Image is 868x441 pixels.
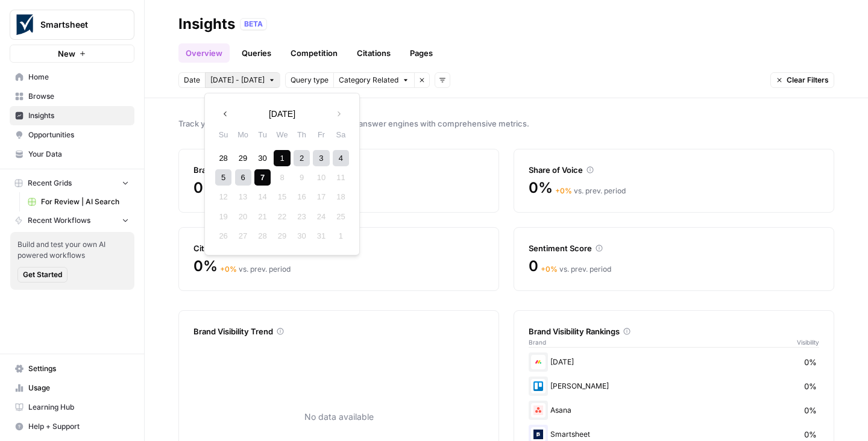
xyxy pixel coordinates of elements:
a: Queries [234,43,278,63]
span: Your Data [28,149,129,160]
div: vs. prev. period [555,186,626,196]
button: Recent Grids [10,174,134,192]
button: Category Related [333,72,414,88]
div: Fr [313,127,329,143]
div: Not available Wednesday, October 15th, 2025 [274,189,290,205]
div: Not available Saturday, October 25th, 2025 [333,208,349,225]
span: Brand [529,337,546,347]
div: Insights [178,14,235,34]
span: Query type [291,75,329,86]
a: Home [10,67,134,87]
div: Not available Wednesday, October 22nd, 2025 [274,208,290,225]
div: Not available Monday, October 20th, 2025 [235,208,251,225]
a: Pages [403,43,440,63]
div: We [274,127,290,143]
span: 0% [529,178,553,198]
div: Brand Visibility [193,164,484,176]
div: Not available Friday, October 31st, 2025 [313,228,329,244]
span: Recent Grids [28,178,72,189]
div: [DATE] - [DATE] [204,93,360,255]
div: Tu [254,127,271,143]
span: 0% [193,178,218,198]
div: Not available Saturday, October 18th, 2025 [333,189,349,205]
button: Help + Support [10,417,134,436]
div: Not available Saturday, November 1st, 2025 [333,228,349,244]
span: [DATE] - [DATE] [210,75,265,86]
div: Choose Tuesday, September 30th, 2025 [254,150,271,166]
button: Workspace: Smartsheet [10,10,134,40]
div: BETA [240,18,267,30]
div: Not available Thursday, October 30th, 2025 [294,228,310,244]
span: Clear Filters [787,75,829,86]
span: Home [28,72,129,83]
div: Choose Saturday, October 4th, 2025 [333,150,349,166]
button: Get Started [17,267,68,283]
div: Su [215,127,231,143]
div: Not available Thursday, October 16th, 2025 [294,189,310,205]
span: 0% [804,428,817,440]
div: Not available Sunday, October 26th, 2025 [215,228,231,244]
a: Browse [10,87,134,106]
div: Not available Monday, October 13th, 2025 [235,189,251,205]
a: Insights [10,106,134,125]
a: Your Data [10,145,134,164]
div: Th [294,127,310,143]
div: Not available Thursday, October 23rd, 2025 [294,208,310,225]
a: Settings [10,359,134,378]
div: Not available Sunday, October 12th, 2025 [215,189,231,205]
div: Asana [529,401,819,420]
span: For Review | AI Search [41,196,129,207]
div: Sentiment Score [529,242,819,254]
div: Sa [333,127,349,143]
div: Choose Friday, October 3rd, 2025 [313,150,329,166]
span: + 0 % [541,264,558,274]
img: dsapf59eflvgghzeeaxzhlzx3epe [531,379,546,393]
img: li8d5ttnro2voqnqabfqcnxcmgof [531,403,546,418]
span: Browse [28,91,129,102]
span: New [58,48,75,60]
div: Not available Sunday, October 19th, 2025 [215,208,231,225]
img: j0006o4w6wdac5z8yzb60vbgsr6k [531,355,546,369]
a: For Review | AI Search [22,192,134,211]
a: Citations [350,43,398,63]
span: 0% [804,356,817,368]
div: Not available Saturday, October 11th, 2025 [333,169,349,186]
div: Choose Tuesday, October 7th, 2025 [254,169,271,186]
div: Brand Visibility Trend [193,325,484,337]
span: 0% [804,404,817,416]
div: Not available Tuesday, October 28th, 2025 [254,228,271,244]
span: Visibility [797,337,819,347]
div: Choose Wednesday, October 1st, 2025 [274,150,290,166]
div: Mo [235,127,251,143]
button: Clear Filters [770,72,834,88]
a: Overview [178,43,230,63]
span: Recent Workflows [28,215,90,226]
div: Citation Rate [193,242,484,254]
span: + 0 % [555,186,572,195]
span: Insights [28,110,129,121]
button: New [10,45,134,63]
div: vs. prev. period [541,264,611,275]
span: Get Started [23,269,62,280]
div: Choose Thursday, October 2nd, 2025 [294,150,310,166]
span: Learning Hub [28,402,129,413]
div: Brand Visibility Rankings [529,325,819,337]
div: Choose Sunday, September 28th, 2025 [215,150,231,166]
div: vs. prev. period [220,264,291,275]
span: Date [184,75,200,86]
div: Not available Friday, October 10th, 2025 [313,169,329,186]
div: Not available Wednesday, October 29th, 2025 [274,228,290,244]
a: Competition [283,43,345,63]
div: Choose Sunday, October 5th, 2025 [215,169,231,186]
span: [DATE] [269,108,295,120]
span: Build and test your own AI powered workflows [17,239,127,261]
div: Choose Monday, October 6th, 2025 [235,169,251,186]
div: Not available Thursday, October 9th, 2025 [294,169,310,186]
div: Share of Voice [529,164,819,176]
img: Smartsheet Logo [14,14,36,36]
a: Learning Hub [10,398,134,417]
span: + 0 % [220,264,237,274]
div: Not available Friday, October 24th, 2025 [313,208,329,225]
div: Not available Friday, October 17th, 2025 [313,189,329,205]
span: 0% [193,257,218,276]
